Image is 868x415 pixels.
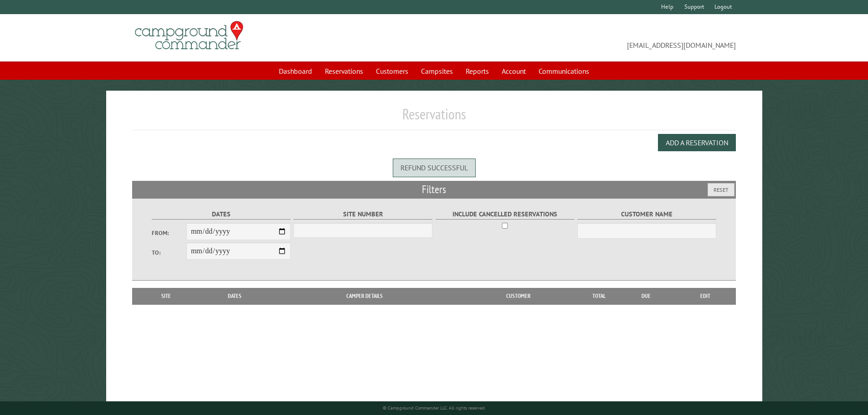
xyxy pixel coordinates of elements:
[460,62,494,80] a: Reports
[577,209,716,220] label: Customer Name
[137,288,196,304] th: Site
[132,181,736,198] h2: Filters
[533,62,595,80] a: Communications
[274,288,455,304] th: Camper Details
[273,62,318,80] a: Dashboard
[393,159,476,177] div: Refund successful
[436,209,575,220] label: Include Cancelled Reservations
[132,105,736,130] h1: Reservations
[152,229,186,237] label: From:
[617,288,675,304] th: Due
[434,25,736,51] span: [EMAIL_ADDRESS][DOMAIN_NAME]
[383,405,486,411] small: © Campground Commander LLC. All rights reserved.
[496,62,531,80] a: Account
[152,248,186,257] label: To:
[196,288,274,304] th: Dates
[152,209,291,220] label: Dates
[319,62,369,80] a: Reservations
[416,62,458,80] a: Campsites
[455,288,581,304] th: Customer
[675,288,736,304] th: Edit
[658,134,736,151] button: Add a Reservation
[370,62,414,80] a: Customers
[708,183,734,196] button: Reset
[293,209,432,220] label: Site Number
[581,288,617,304] th: Total
[132,18,246,53] img: Campground Commander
